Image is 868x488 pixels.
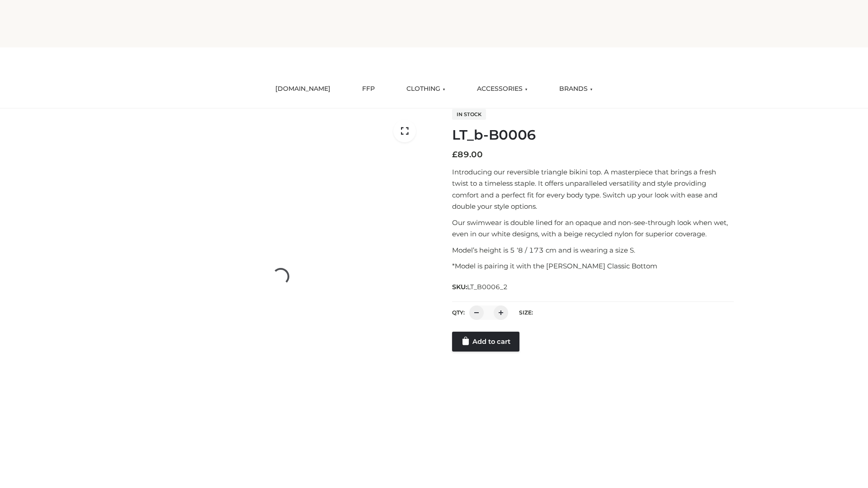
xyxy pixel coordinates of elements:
p: Introducing our reversible triangle bikini top. A masterpiece that brings a fresh twist to a time... [452,166,734,212]
span: LT_B0006_2 [467,283,508,291]
p: Model’s height is 5 ‘8 / 173 cm and is wearing a size S. [452,244,734,256]
a: FFP [355,79,382,99]
a: ACCESSORIES [470,79,534,99]
h1: LT_b-B0006 [452,127,734,143]
bdi: 89.00 [452,150,483,160]
p: Our swimwear is double lined for an opaque and non-see-through look when wet, even in our white d... [452,217,734,240]
a: CLOTHING [400,79,452,99]
a: [DOMAIN_NAME] [269,79,337,99]
label: Size: [519,309,533,316]
a: BRANDS [552,79,599,99]
p: *Model is pairing it with the [PERSON_NAME] Classic Bottom [452,260,734,272]
label: QTY: [452,309,465,316]
span: SKU: [452,282,509,292]
span: In stock [452,109,486,120]
a: Add to cart [452,332,519,352]
span: £ [452,150,458,160]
